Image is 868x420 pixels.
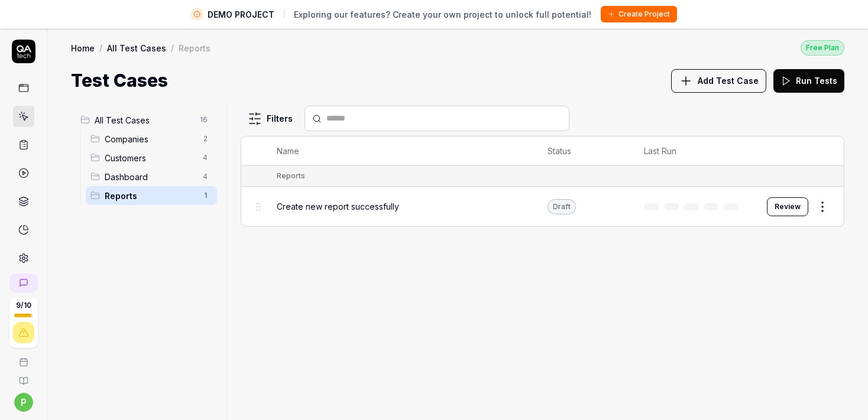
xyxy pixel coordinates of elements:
[14,393,33,412] button: p
[773,69,844,93] button: Run Tests
[198,151,212,165] span: 4
[86,167,217,186] div: Drag to reorderDashboard4
[86,186,217,205] div: Drag to reorderReports1
[801,40,844,56] div: Free Plan
[71,67,168,94] h1: Test Cases
[105,190,196,202] span: Reports
[5,348,42,367] a: Book a call with us
[95,114,193,126] span: All Test Cases
[105,152,196,164] span: Customers
[195,113,212,127] span: 16
[548,199,576,214] div: Draft
[105,133,196,145] span: Companies
[277,200,399,213] span: Create new report successfully
[632,136,755,166] th: Last Run
[105,171,196,183] span: Dashboard
[71,42,95,54] a: Home
[107,42,166,54] a: All Test Cases
[698,74,759,87] span: Add Test Case
[5,367,42,386] a: Documentation
[265,136,536,166] th: Name
[277,171,305,181] div: Reports
[241,107,300,131] button: Filters
[767,197,808,216] button: Review
[198,170,212,184] span: 4
[9,274,38,292] a: New conversation
[198,188,212,203] span: 1
[536,136,632,166] th: Status
[208,8,274,21] span: DEMO PROJECT
[294,8,591,21] span: Exploring our features? Create your own project to unlock full potential!
[801,40,844,56] button: Free Plan
[241,187,844,226] tr: Create new report successfullyDraftReview
[16,302,31,309] span: 9 / 10
[671,69,766,93] button: Add Test Case
[99,42,102,54] div: /
[171,42,174,54] div: /
[601,6,677,22] button: Create Project
[86,148,217,167] div: Drag to reorderCustomers4
[86,129,217,148] div: Drag to reorderCompanies2
[179,42,210,54] div: Reports
[198,132,212,146] span: 2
